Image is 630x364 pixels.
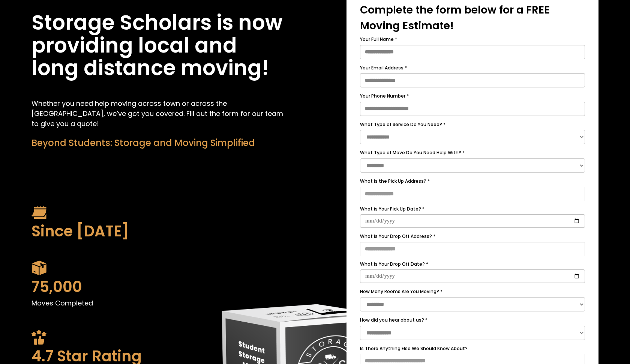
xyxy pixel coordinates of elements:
[360,35,585,44] label: Your Full Name *
[360,316,585,324] label: How did you hear about us? *
[31,275,283,298] div: 75,000
[31,11,283,80] h1: Storage Scholars is now providing local and long distance moving!
[360,205,585,213] label: What is Your Pick Up Date? *
[360,149,585,157] label: What Type of Move Do You Need Help With? *
[31,298,283,308] p: Moves Completed
[360,2,585,34] div: Complete the form below for a FREE Moving Estimate!
[31,220,283,242] div: Since [DATE]
[360,177,585,185] label: What is the Pick Up Address? *
[360,64,585,72] label: Your Email Address *
[360,92,585,100] label: Your Phone Number *
[31,136,283,150] div: Beyond Students: Storage and Moving Simplified
[360,120,585,129] label: What Type of Service Do You Need? *
[360,260,585,268] label: What is Your Drop Off Date? *
[360,287,585,296] label: How Many Rooms Are You Moving? *
[31,98,283,129] p: Whether you need help moving across town or across the [GEOGRAPHIC_DATA], we’ve got you covered. ...
[360,344,585,353] label: Is There Anything Else We Should Know About?
[360,232,585,241] label: What is Your Drop Off Address? *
